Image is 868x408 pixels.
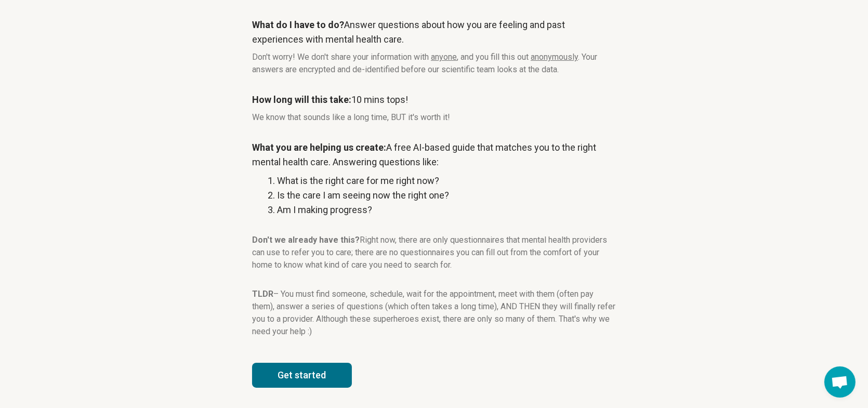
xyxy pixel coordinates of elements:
p: A free AI-based guide that matches you to the right mental health care. Answering questions like: [252,140,616,169]
li: What is the right care for me right now? [277,174,616,188]
strong: What do I have to do? [252,19,344,30]
strong: How long will this take: [252,94,351,105]
p: Right now, there are only questionnaires that mental health providers can use to refer you to car... [252,234,616,271]
strong: What you are helping us create: [252,142,386,153]
p: – You must find someone, schedule, wait for the appointment, meet with them (often pay them), ans... [252,288,616,338]
span: anonymously [531,52,578,62]
strong: TLDR [252,289,273,299]
span: anyone [431,52,457,62]
p: Answer questions about how you are feeling and past experiences with mental health care. [252,18,616,47]
div: Open chat [824,366,856,398]
li: Is the care I am seeing now the right one? [277,188,616,203]
p: 10 mins tops! [252,93,616,107]
p: We know that sounds like a long time, BUT it's worth it! [252,111,616,124]
li: Am I making progress? [277,203,616,217]
button: Get started [252,363,352,388]
strong: Don't we already have this? [252,235,360,245]
p: Don't worry! We don't share your information with , and you fill this out . Your answers are encr... [252,51,616,76]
